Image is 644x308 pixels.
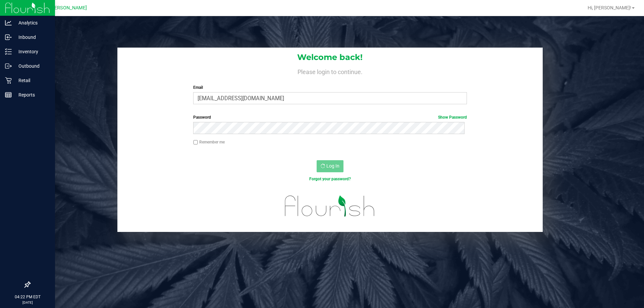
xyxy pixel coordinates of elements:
p: 04:22 PM EDT [3,294,52,300]
p: Reports [12,91,52,99]
a: Forgot your password? [309,177,351,181]
button: Log In [317,160,343,172]
span: Password [193,115,211,120]
inline-svg: Reports [5,91,12,98]
label: Remember me [193,139,225,145]
span: [PERSON_NAME] [50,5,87,11]
h1: Welcome back! [117,53,543,62]
p: Retail [12,76,52,84]
a: Show Password [438,115,467,120]
h4: Please login to continue. [117,67,543,75]
label: Email [193,84,467,90]
inline-svg: Inbound [5,34,12,41]
p: Inventory [12,48,52,56]
p: Outbound [12,62,52,70]
inline-svg: Analytics [5,19,12,26]
p: Inbound [12,33,52,41]
p: [DATE] [3,300,52,305]
span: Hi, [PERSON_NAME]! [588,5,631,10]
p: Analytics [12,19,52,27]
span: Log In [326,163,339,169]
img: flourish_logo.svg [277,189,383,223]
inline-svg: Outbound [5,63,12,69]
inline-svg: Inventory [5,48,12,55]
input: Remember me [193,140,198,145]
inline-svg: Retail [5,77,12,84]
